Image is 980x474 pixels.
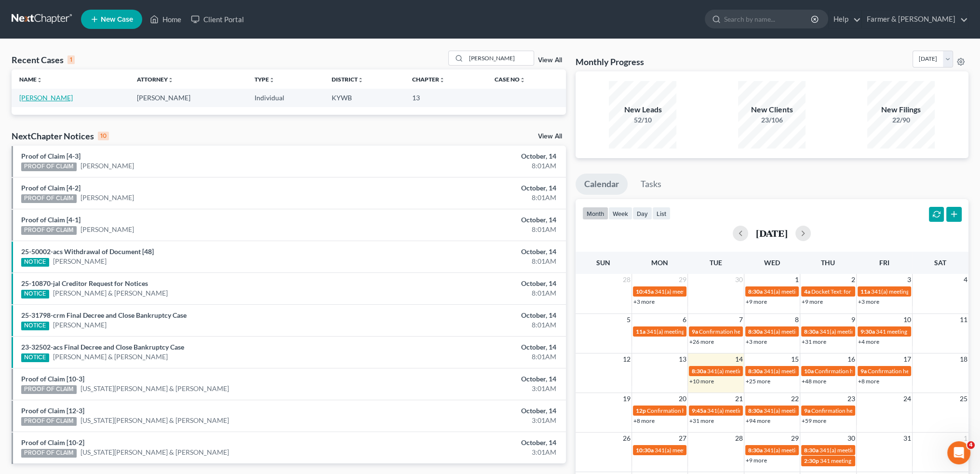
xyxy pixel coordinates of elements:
[384,288,556,298] div: 8:01AM
[384,247,556,257] div: October, 14
[384,257,556,266] div: 8:01AM
[860,328,875,335] span: 9:30a
[636,447,654,454] span: 10:30a
[655,288,748,295] span: 341(a) meeting for [PERSON_NAME]
[538,133,562,140] a: View All
[707,367,800,375] span: 341(a) meeting for [PERSON_NAME]
[21,417,77,426] div: PROOF OF CLAIM
[576,174,628,195] a: Calendar
[858,298,879,305] a: +3 more
[746,378,770,385] a: +25 more
[622,353,631,365] span: 12
[324,89,404,107] td: KYWB
[682,314,687,325] span: 6
[67,55,75,64] div: 1
[81,193,134,203] a: [PERSON_NAME]
[358,77,363,83] i: unfold_more
[596,258,610,267] span: Sun
[37,77,42,83] i: unfold_more
[959,393,968,405] span: 25
[689,338,714,345] a: +26 more
[811,288,898,295] span: Docket Text: for [PERSON_NAME]
[902,393,912,405] span: 24
[692,407,706,414] span: 9:45a
[168,77,174,83] i: unfold_more
[790,393,800,405] span: 22
[879,258,889,267] span: Fri
[846,353,856,365] span: 16
[332,76,363,83] a: Districtunfold_more
[804,447,819,454] span: 8:30a
[804,457,819,464] span: 2:30p
[934,258,946,267] span: Sat
[384,438,556,447] div: October, 14
[384,279,556,288] div: October, 14
[651,258,668,267] span: Mon
[636,288,654,295] span: 10:45a
[748,328,763,335] span: 8:30a
[21,438,84,447] a: Proof of Claim [10-2]
[850,314,856,325] span: 9
[608,207,632,220] button: week
[21,449,77,458] div: PROOF OF CLAIM
[678,393,687,405] span: 20
[145,11,186,28] a: Home
[384,161,556,171] div: 8:01AM
[609,115,676,125] div: 52/10
[633,298,655,305] a: +3 more
[186,11,249,28] a: Client Portal
[815,367,975,375] span: Confirmation hearing for [PERSON_NAME] & [PERSON_NAME]
[764,328,857,335] span: 341(a) meeting for [PERSON_NAME]
[819,328,964,335] span: 341(a) meeting for [PERSON_NAME] & [PERSON_NAME]
[902,433,912,444] span: 31
[689,417,714,424] a: +31 more
[247,89,324,107] td: Individual
[678,433,687,444] span: 27
[384,342,556,352] div: October, 14
[738,104,805,115] div: New Clients
[81,384,229,393] a: [US_STATE][PERSON_NAME] & [PERSON_NAME]
[794,314,800,325] span: 8
[802,298,823,305] a: +9 more
[867,104,935,115] div: New Filings
[692,367,706,375] span: 8:30a
[862,11,968,28] a: Farmer & [PERSON_NAME]
[947,441,970,464] iframe: Intercom live chat
[959,353,968,365] span: 18
[748,447,763,454] span: 8:30a
[384,406,556,416] div: October, 14
[53,320,107,330] a: [PERSON_NAME]
[12,130,109,142] div: NextChapter Notices
[626,314,631,325] span: 5
[967,441,975,449] span: 4
[790,433,800,444] span: 29
[21,184,81,192] a: Proof of Claim [4-2]
[734,274,744,285] span: 30
[790,353,800,365] span: 15
[21,322,49,330] div: NOTICE
[384,215,556,225] div: October, 14
[495,76,525,83] a: Case Nounfold_more
[646,328,739,335] span: 341(a) meeting for [PERSON_NAME]
[21,247,154,256] a: 25-50002-acs Withdrawal of Document [48]
[19,94,73,102] a: [PERSON_NAME]
[19,76,42,83] a: Nameunfold_more
[764,367,857,375] span: 341(a) meeting for [PERSON_NAME]
[622,274,631,285] span: 28
[647,407,807,414] span: Confirmation hearing for [PERSON_NAME] & [PERSON_NAME]
[384,320,556,330] div: 8:01AM
[734,353,744,365] span: 14
[384,311,556,320] div: October, 14
[764,258,780,267] span: Wed
[384,183,556,193] div: October, 14
[748,367,763,375] span: 8:30a
[21,258,49,267] div: NOTICE
[804,328,819,335] span: 8:30a
[699,328,859,335] span: Confirmation hearing for [PERSON_NAME] & [PERSON_NAME]
[652,207,671,220] button: list
[738,314,744,325] span: 7
[820,457,906,464] span: 341 meeting for [PERSON_NAME]
[689,378,714,385] a: +10 more
[764,407,857,414] span: 341(a) meeting for [PERSON_NAME]
[439,77,445,83] i: unfold_more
